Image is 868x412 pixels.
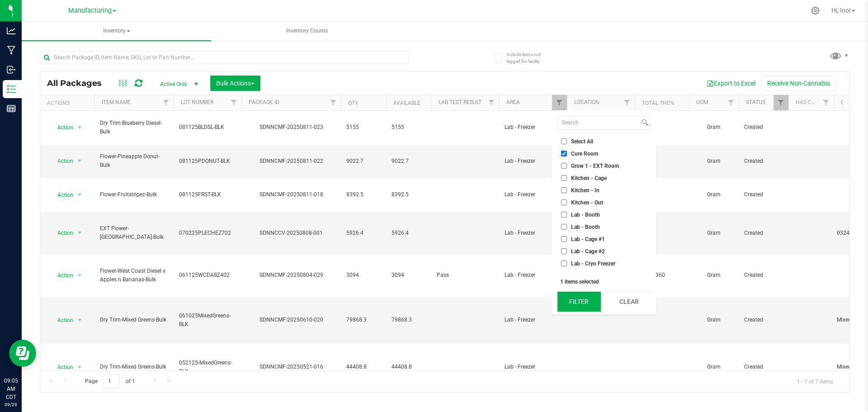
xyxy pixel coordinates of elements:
[571,163,619,169] span: Grow 1 - EXT Room
[40,51,409,64] input: Search Package ID, Item Name, SKU, Lot or Part Number...
[49,227,74,239] span: Action
[102,99,131,105] a: Item Name
[607,292,651,312] button: Clear
[506,51,552,65] span: Include items not tagged for facility
[561,248,567,254] input: Lab - Cage #2
[346,229,381,237] span: 5926.4
[47,100,91,106] div: Actions
[571,151,598,156] span: Cure Room
[571,224,600,230] span: Lab - Booth
[346,316,381,324] span: 79868.3
[7,85,16,94] inline-svg: Inventory
[561,151,567,156] input: Cure Room
[100,190,168,199] span: Flower-Fruitstripez-Bulk
[74,189,85,201] span: select
[240,229,342,237] div: SDNNCCV-20250808-001
[346,190,381,199] span: 8392.5
[100,152,168,170] span: Flower-Pineapple Donut-Bulk
[7,26,16,35] inline-svg: Analytics
[561,175,567,181] input: Kitchen - Cage
[7,65,16,74] inline-svg: Inbound
[74,155,85,167] span: select
[100,363,168,371] span: Dry Trim-Mixed Greens-Bulk
[571,139,593,144] span: Select All
[392,190,426,199] span: 8392.5
[7,104,16,113] inline-svg: Reports
[4,377,18,401] p: 09:05 AM CDT
[774,95,788,110] a: Filter
[506,99,520,105] a: Area
[505,271,561,279] span: Lab - Freezer
[104,374,120,388] input: 1
[557,292,601,312] button: Filter
[348,100,358,106] a: Qty
[819,95,834,110] a: Filter
[240,123,342,132] div: SDNNCMF-20250811-023
[810,6,821,15] div: Manage settings
[552,95,567,110] a: Filter
[326,95,341,110] a: Filter
[571,188,599,193] span: Kitchen - In
[68,7,112,14] span: Manufacturing
[392,316,426,324] span: 79868.3
[831,7,851,14] span: Hi, Ino!
[274,27,340,35] span: Inventory Counts
[571,200,603,205] span: Kitchen - Out
[620,95,635,110] a: Filter
[571,261,615,266] span: Lab - Cryo Freezer
[100,119,168,136] span: Dry Trim-Blueberry Diesel-Bulk
[249,99,279,105] a: Package ID
[744,229,783,237] span: Created
[571,175,607,181] span: Kitchen - Cage
[744,190,783,199] span: Created
[179,359,236,376] span: 052125-MixedGreens-BLK
[4,401,18,408] p: 09/29
[179,157,236,166] span: 081125PDONUT-BLK
[561,138,567,144] input: Select All
[210,76,260,91] button: Bulk Actions
[574,99,599,105] a: Location
[346,271,381,279] span: 3094
[100,224,168,242] span: EXT Flower-[GEOGRAPHIC_DATA]-Bulk
[761,76,836,91] button: Receive Non-Cannabis
[694,190,733,199] span: Gram
[49,121,74,134] span: Action
[240,363,342,371] div: SDNNCMF-20250521-016
[49,155,74,167] span: Action
[47,78,111,88] span: All Packages
[571,237,605,242] span: Lab - Cage #1
[179,190,236,199] span: 081125FRST-BLK
[74,227,85,239] span: select
[790,374,840,388] span: 1 - 7 of 7 items
[694,229,733,237] span: Gram
[7,46,16,55] inline-svg: Manufacturing
[392,271,426,279] span: 3094
[744,271,783,279] span: Created
[505,229,561,237] span: Lab - Freezer
[240,316,342,324] div: SDNNCMF-20250610-020
[560,279,648,285] div: 1 items selected
[744,123,783,132] span: Created
[74,121,85,134] span: select
[346,157,381,166] span: 9022.7
[561,163,567,169] input: Grow 1 - EXT Room
[392,123,426,132] span: 5155
[49,361,74,374] span: Action
[561,199,567,205] input: Kitchen - Out
[701,76,761,91] button: Export to Excel
[159,95,174,110] a: Filter
[505,190,561,199] span: Lab - Freezer
[392,363,426,371] span: 44408.8
[179,312,236,329] span: 061025MixedGreens-BLK
[561,187,567,193] input: Kitchen - In
[571,249,605,254] span: Lab - Cage #2
[558,116,640,129] input: Search
[179,229,236,237] span: 070225PLECHEZ702
[561,236,567,242] input: Lab - Cage #1
[179,271,236,279] span: 061125WCDABZ402
[505,316,561,324] span: Lab - Freezer
[694,123,733,132] span: Gram
[77,374,142,388] span: Page of 1
[49,189,74,201] span: Action
[49,269,74,282] span: Action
